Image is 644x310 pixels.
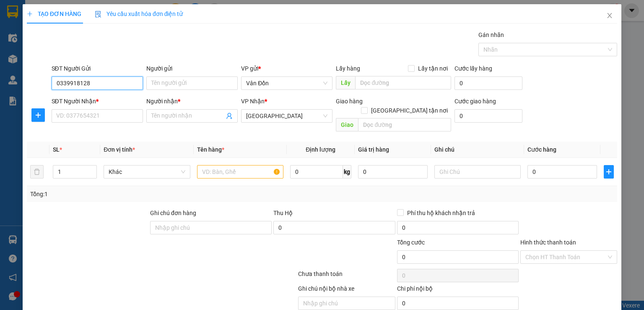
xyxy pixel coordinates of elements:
span: close [606,12,613,19]
span: Định lượng [306,146,335,153]
span: Thu Hộ [273,210,293,216]
span: Tên hàng [197,146,224,153]
span: TẠO ĐƠN HÀNG [27,11,81,17]
div: Chi phí nội bộ [397,284,519,297]
input: Dọc đường [355,76,451,89]
span: plus [604,168,613,175]
div: VP gửi [241,64,332,73]
div: SĐT Người Nhận [52,97,143,106]
button: delete [30,165,44,179]
input: Ghi chú đơn hàng [150,221,272,234]
label: Ghi chú đơn hàng [150,210,196,216]
span: Tổng cước [397,239,425,246]
span: Giá trị hàng [358,146,389,153]
div: SĐT Người Gửi [52,64,143,73]
span: Giao hàng [336,98,363,105]
div: Tổng: 1 [30,189,249,199]
span: Phí thu hộ khách nhận trả [404,208,478,218]
input: Nhập ghi chú [298,297,395,310]
span: user-add [226,113,233,119]
span: plus [27,11,33,17]
input: 0 [358,165,428,179]
span: [GEOGRAPHIC_DATA] tận nơi [368,106,451,115]
span: Vân Đồn [246,77,327,89]
span: Giao [336,118,358,131]
span: Hà Nội [246,110,327,122]
span: SL [53,146,60,153]
input: Ghi Chú [434,165,521,179]
input: Cước giao hàng [454,109,522,123]
label: Gán nhãn [478,32,504,38]
span: Yêu cầu xuất hóa đơn điện tử [95,11,183,17]
input: VD: Bàn, Ghế [197,165,283,179]
span: VP Nhận [241,98,265,105]
button: Close [598,4,621,28]
div: Người gửi [146,64,238,73]
span: Lấy [336,76,355,89]
span: Đơn vị tính [104,146,135,153]
span: Lấy tận nơi [415,64,451,73]
span: Khác [109,166,185,178]
div: Chưa thanh toán [297,269,396,284]
span: plus [32,112,44,118]
label: Cước lấy hàng [454,65,492,72]
input: Dọc đường [358,118,451,131]
span: kg [343,165,351,179]
button: plus [604,165,614,179]
label: Cước giao hàng [454,98,496,105]
div: Người nhận [146,97,238,106]
input: Cước lấy hàng [454,76,522,90]
label: Hình thức thanh toán [520,239,576,246]
div: Ghi chú nội bộ nhà xe [298,284,395,297]
img: icon [95,11,101,18]
button: plus [31,108,45,122]
span: Cước hàng [527,146,556,153]
span: Lấy hàng [336,65,360,72]
th: Ghi chú [431,142,524,158]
